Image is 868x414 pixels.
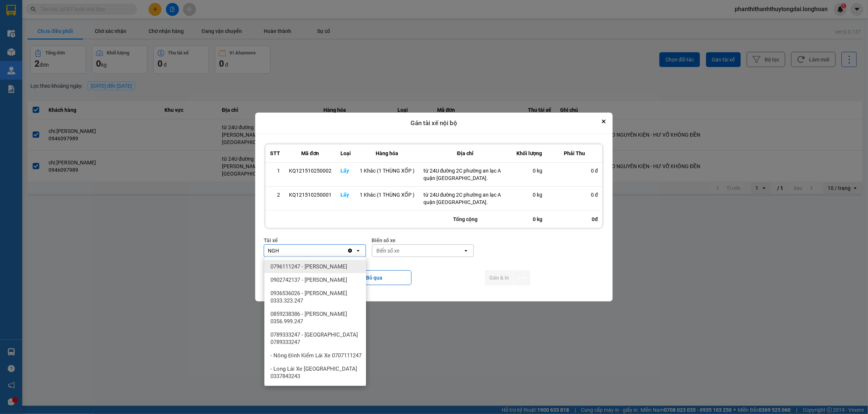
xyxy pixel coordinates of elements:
[289,191,332,198] div: KQ121510250001
[255,113,613,134] div: Gán tài xế nội bộ
[270,310,363,325] span: 0859238386 - [PERSON_NAME] 0356.999.247
[270,352,362,359] span: - Nông Đình Kiểm Lái Xe 0707111247
[372,236,474,244] div: Biển số xe
[377,247,400,254] div: Biển số xe
[270,167,280,174] div: 1
[551,167,598,174] div: 0 đ
[265,257,366,386] ul: Menu
[289,149,332,158] div: Mã đơn
[289,167,332,174] div: KQ121510250002
[340,167,351,174] div: Lấy
[423,167,507,182] div: từ 24U đường 2C phường an lạc A quận [GEOGRAPHIC_DATA].
[551,191,598,198] div: 0 đ
[516,191,542,198] div: 0 kg
[423,191,507,206] div: từ 24U đường 2C phường an lạc A quận [GEOGRAPHIC_DATA].
[347,248,353,254] svg: Clear value
[270,149,280,158] div: STT
[516,167,542,174] div: 0 kg
[340,149,351,158] div: Loại
[270,365,363,380] span: - Long Lái Xe [GEOGRAPHIC_DATA] 0337843243
[551,149,598,158] div: Phải Thu
[419,211,512,228] div: Tổng cộng
[512,211,547,228] div: 0 kg
[270,276,347,284] span: 0902742137 - [PERSON_NAME]
[516,149,542,158] div: Khối lượng
[463,248,469,254] svg: open
[270,191,280,198] div: 2
[340,191,351,198] div: Lấy
[255,113,613,301] div: dialog
[270,263,347,270] span: 0796111247 - [PERSON_NAME]
[270,331,363,346] span: 0789333247 - [GEOGRAPHIC_DATA] 0789333247
[360,191,415,198] div: 1 Khác (1 THÙNG XỐP )
[599,117,608,126] button: Close
[360,167,415,174] div: 1 Khác (1 THÙNG XỐP )
[355,248,361,254] svg: open
[360,149,415,158] div: Hàng hóa
[547,211,602,228] div: 0đ
[264,236,366,244] div: Tài xế
[423,149,507,158] div: Địa chỉ
[485,270,513,286] button: Gán & In
[337,270,412,285] button: Bỏ qua
[270,290,363,304] span: 0936536026 - [PERSON_NAME] 0333.323.247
